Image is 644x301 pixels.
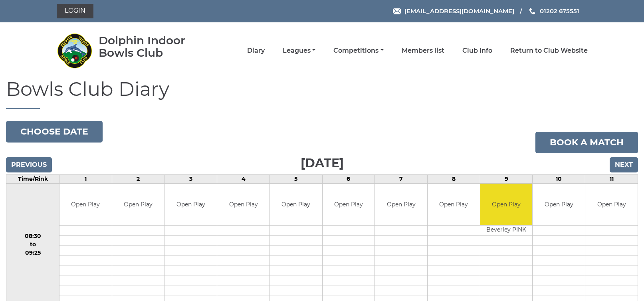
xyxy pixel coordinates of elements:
[404,7,514,15] span: [EMAIL_ADDRESS][DOMAIN_NAME]
[99,34,208,59] div: Dolphin Indoor Bowls Club
[375,184,427,226] td: Open Play
[402,46,444,55] a: Members list
[393,6,514,16] a: Email [EMAIL_ADDRESS][DOMAIN_NAME]
[269,174,322,183] td: 5
[529,8,535,14] img: Phone us
[323,184,375,226] td: Open Play
[510,46,588,55] a: Return to Club Website
[610,157,638,172] input: Next
[535,132,638,153] a: Book a match
[428,174,480,183] td: 8
[217,174,270,183] td: 4
[217,184,269,226] td: Open Play
[393,8,401,14] img: Email
[585,174,638,183] td: 11
[59,174,112,183] td: 1
[6,121,103,143] button: Choose date
[528,6,579,16] a: Phone us 01202 675551
[283,46,315,55] a: Leagues
[59,184,112,226] td: Open Play
[480,174,533,183] td: 9
[112,184,164,226] td: Open Play
[6,174,59,183] td: Time/Rink
[6,79,638,109] h1: Bowls Club Diary
[247,46,265,55] a: Diary
[428,184,480,226] td: Open Play
[333,46,383,55] a: Competitions
[57,4,93,18] a: Login
[164,174,217,183] td: 3
[462,46,492,55] a: Club Info
[480,226,533,236] td: Beverley PINK
[112,174,164,183] td: 2
[533,184,585,226] td: Open Play
[164,184,217,226] td: Open Play
[480,184,533,226] td: Open Play
[270,184,322,226] td: Open Play
[533,174,585,183] td: 10
[322,174,375,183] td: 6
[57,33,93,69] img: Dolphin Indoor Bowls Club
[585,184,638,226] td: Open Play
[540,7,579,15] span: 01202 675551
[375,174,428,183] td: 7
[6,157,52,172] input: Previous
